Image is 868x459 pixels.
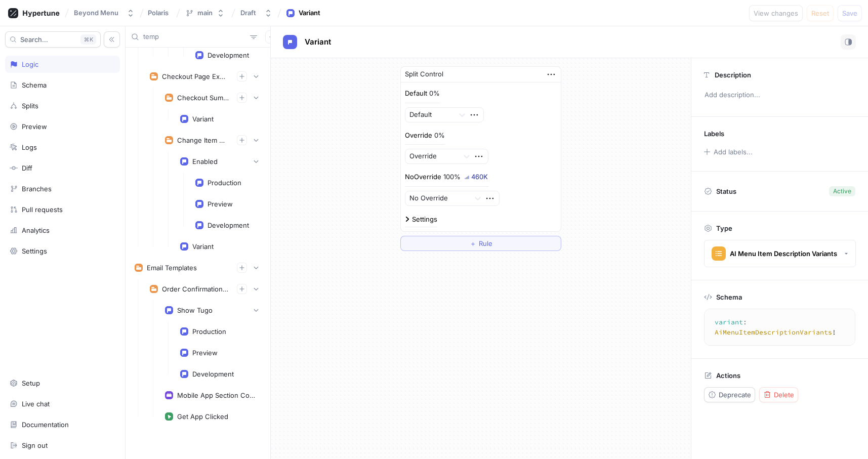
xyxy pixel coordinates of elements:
[147,264,197,272] div: Email Templates
[704,240,856,267] button: AI Menu Item Description Variants
[299,8,320,18] div: Variant
[148,9,169,16] span: Polaris
[443,174,461,180] div: 100%
[719,392,751,398] span: Deprecate
[22,60,38,68] div: Logic
[22,421,69,429] div: Documentation
[479,240,492,246] span: Rule
[412,216,437,223] div: Settings
[177,412,228,421] div: Get App Clicked
[22,81,47,89] div: Schema
[704,130,724,138] p: Labels
[716,184,736,198] p: Status
[74,9,118,17] div: Beyond Menu
[471,174,488,180] div: 460K
[22,400,50,408] div: Live chat
[842,10,857,16] span: Save
[22,143,37,151] div: Logs
[405,172,441,182] p: NoOverride
[833,187,851,196] div: Active
[700,145,755,158] button: Add labels...
[162,72,229,80] div: Checkout Page Experiments
[22,122,47,131] div: Preview
[70,5,139,21] button: Beyond Menu
[405,89,427,99] p: Default
[715,71,751,79] p: Description
[236,5,276,21] button: Draft
[143,32,246,42] input: Search...
[714,149,753,155] div: Add labels...
[716,224,732,232] p: Type
[704,387,755,402] button: Deprecate
[807,5,834,21] button: Reset
[700,87,859,104] p: Add description...
[192,157,218,165] div: Enabled
[405,131,432,141] p: Override
[192,370,234,378] div: Development
[20,36,48,43] span: Search...
[838,5,862,21] button: Save
[177,94,229,102] div: Checkout Summary Experiment
[716,371,740,380] p: Actions
[177,306,213,314] div: Show Tugo
[400,236,561,251] button: ＋Rule
[470,240,476,246] span: ＋
[759,387,798,402] button: Delete
[405,69,443,79] div: Split Control
[80,34,96,45] div: K
[240,9,256,17] div: Draft
[5,416,120,433] a: Documentation
[177,391,257,399] div: Mobile App Section Content
[5,31,101,48] button: Search...K
[22,379,40,387] div: Setup
[434,132,445,139] div: 0%
[197,9,213,17] div: main
[208,221,249,229] div: Development
[22,226,50,234] div: Analytics
[192,115,214,123] div: Variant
[22,205,63,214] div: Pull requests
[22,185,52,193] div: Branches
[208,179,241,187] div: Production
[730,249,837,258] div: AI Menu Item Description Variants
[305,38,331,46] span: Variant
[192,242,214,251] div: Variant
[22,102,38,110] div: Splits
[208,200,233,208] div: Preview
[181,5,229,21] button: main
[22,441,48,449] div: Sign out
[716,293,742,301] p: Schema
[177,136,229,144] div: Change Item Qty Experiment
[22,164,32,172] div: Diff
[192,349,218,357] div: Preview
[208,51,249,59] div: Development
[162,285,229,293] div: Order Confirmation Email
[754,10,798,16] span: View changes
[774,392,794,398] span: Delete
[22,247,47,255] div: Settings
[192,327,226,336] div: Production
[749,5,803,21] button: View changes
[811,10,829,16] span: Reset
[429,90,440,97] div: 0%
